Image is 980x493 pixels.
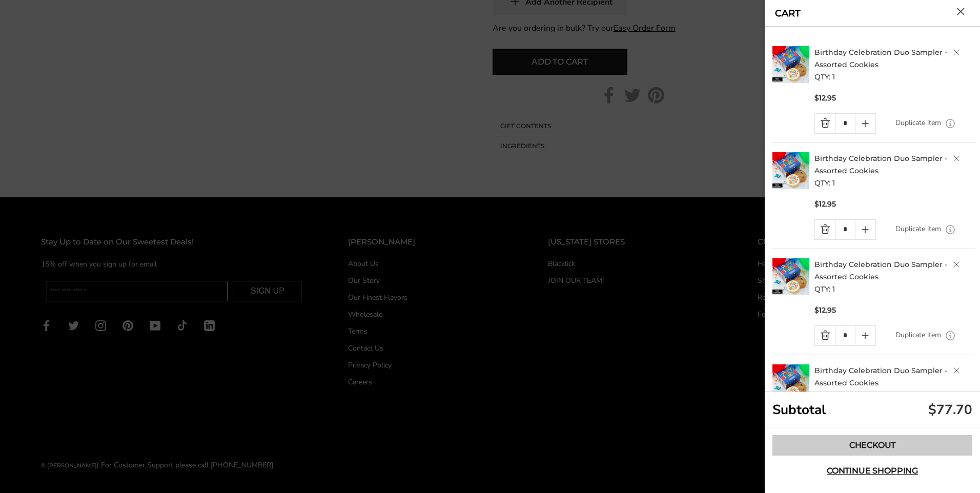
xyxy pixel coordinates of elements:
a: Birthday Celebration Duo Sampler - Assorted Cookies [814,154,947,175]
img: C. Krueger's. image [772,364,809,401]
a: Quantity plus button [855,220,875,239]
a: Checkout [772,435,972,456]
div: $77.70 [928,401,972,419]
a: Quantity minus button [815,326,835,345]
a: Quantity plus button [855,326,875,345]
a: Duplicate item [895,117,941,129]
a: Birthday Celebration Duo Sampler - Assorted Cookies [814,48,947,69]
span: $12.95 [814,93,836,103]
span: $12.95 [814,199,836,209]
img: C. Krueger's. image [772,152,809,189]
a: Quantity plus button [855,114,875,133]
img: C. Krueger's. image [772,258,809,295]
a: Quantity minus button [815,220,835,239]
span: Continue shopping [827,467,918,475]
a: Delete product [953,155,959,161]
span: $12.95 [814,305,836,315]
a: Birthday Celebration Duo Sampler - Assorted Cookies [814,260,947,281]
div: Subtotal [765,392,980,427]
input: Quantity Input [835,114,855,133]
input: Quantity Input [835,326,855,345]
h2: QTY: 1 [814,364,975,401]
a: CART [775,9,801,18]
h2: QTY: 1 [814,152,975,189]
h2: QTY: 1 [814,46,975,83]
a: Duplicate item [895,330,941,341]
a: Duplicate item [895,223,941,235]
a: Delete product [953,49,959,55]
input: Quantity Input [835,220,855,239]
a: Delete product [953,367,959,374]
button: Continue shopping [772,461,972,481]
button: Close cart [957,8,965,15]
a: Delete product [953,261,959,268]
img: C. Krueger's. image [772,46,809,83]
h2: QTY: 1 [814,258,975,295]
iframe: Sign Up via Text for Offers [8,454,106,485]
a: Quantity minus button [815,114,835,133]
a: Birthday Celebration Duo Sampler - Assorted Cookies [814,366,947,387]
